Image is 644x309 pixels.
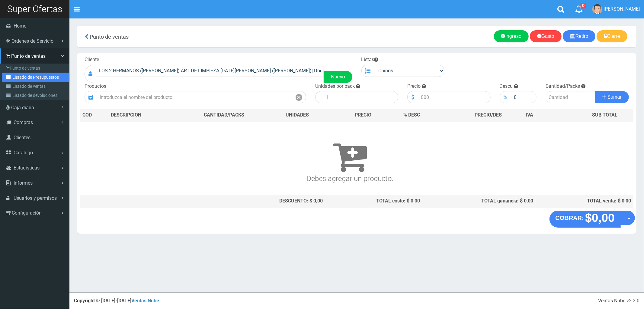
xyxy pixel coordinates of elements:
[585,211,615,224] strong: $0,00
[546,83,580,90] label: Cantidad/Packs
[556,215,584,221] strong: COBRAR:
[315,83,355,90] label: Unidades por pack
[581,3,586,8] span: 0
[494,30,529,42] a: Ingreso
[361,56,379,63] label: Listas
[181,198,323,205] div: DESCUENTO: $ 0,00
[2,73,69,82] a: Listado de Presupuestos
[14,23,26,29] span: Home
[90,34,129,40] span: Punto de ventas
[14,165,40,171] span: Estadisticas
[407,83,421,90] label: Precio
[11,38,53,44] span: Ordenes de Servicio
[597,30,627,42] a: Cierre
[11,105,34,110] span: Caja diaria
[269,109,325,121] th: UNIDADES
[592,112,617,119] span: SUB TOTAL
[425,198,533,205] div: TOTAL ganancia: $ 0,00
[82,130,617,182] h3: Debes agregar un producto.
[7,4,62,14] span: Super Ofertas
[549,211,621,228] button: COBRAR: $0,00
[500,91,511,103] div: %
[595,91,629,103] button: Sumar
[80,109,108,121] th: COD
[403,112,420,118] span: % DESC
[592,4,602,14] img: User Image
[96,65,324,77] input: Consumidor Final
[2,64,69,73] a: Punto de ventas
[131,298,159,304] a: Ventas Nube
[14,180,33,186] span: Informes
[328,198,420,205] div: TOTAL costo: $ 0,00
[324,71,352,83] a: Nuevo
[14,195,57,201] span: Usuarios y permisos
[511,91,537,103] input: 000
[546,91,595,103] input: Cantidad
[2,82,69,91] a: Listado de ventas
[407,91,418,103] div: $
[120,112,141,118] span: CRIPCION
[607,94,622,100] span: Sumar
[526,112,533,118] span: IVA
[108,109,179,121] th: DES
[2,91,69,100] a: Listado de devoluciones
[179,109,269,121] th: CANTIDAD/PACKS
[323,91,398,103] input: 1
[598,297,639,304] div: Ventas Nube v2.2.0
[12,210,42,216] span: Configuración
[97,91,292,103] input: Introduzca el nombre del producto
[11,53,46,59] span: Punto de ventas
[604,6,640,12] span: [PERSON_NAME]
[14,150,33,156] span: Catálogo
[530,30,562,42] a: Gasto
[14,120,33,125] span: Compras
[14,135,30,140] span: Clientes
[85,56,99,63] label: Cliente
[74,298,159,304] strong: Copyright © [DATE]-[DATE]
[418,91,490,103] input: 000
[538,198,631,205] div: TOTAL venta: $ 0,00
[563,30,596,42] a: Retiro
[500,83,513,90] label: Descu
[475,112,502,118] span: PRECIO/DES
[85,83,106,90] label: Productos
[355,112,371,119] span: PRECIO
